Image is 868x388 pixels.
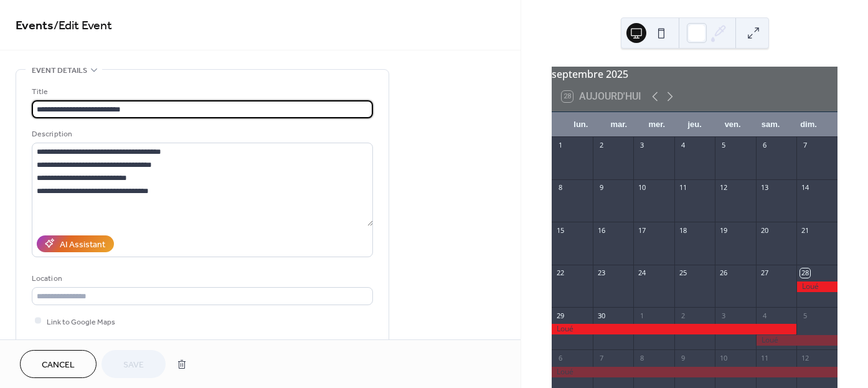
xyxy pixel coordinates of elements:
[752,112,790,137] div: sam.
[20,350,97,378] button: Cancel
[555,183,565,192] div: 8
[597,353,606,362] div: 7
[678,353,687,362] div: 9
[678,311,687,320] div: 2
[555,141,565,150] div: 1
[60,238,105,251] div: AI Assistant
[760,353,769,362] div: 11
[719,183,728,192] div: 12
[47,315,115,328] span: Link to Google Maps
[719,353,728,362] div: 10
[637,183,646,192] div: 10
[597,311,606,320] div: 30
[796,282,837,292] div: Loué
[800,311,809,320] div: 5
[790,112,828,137] div: dim.
[678,268,687,278] div: 25
[719,225,728,235] div: 19
[597,225,606,235] div: 16
[719,311,728,320] div: 3
[800,268,809,278] div: 28
[756,335,837,346] div: Loué
[760,311,769,320] div: 4
[678,225,687,235] div: 18
[719,141,728,150] div: 5
[637,141,646,150] div: 3
[760,225,769,235] div: 20
[637,225,646,235] div: 17
[597,183,606,192] div: 9
[32,64,87,77] span: Event details
[760,183,769,192] div: 13
[600,112,638,137] div: mar.
[800,141,809,150] div: 7
[597,141,606,150] div: 2
[597,268,606,278] div: 23
[42,359,75,372] span: Cancel
[555,225,565,235] div: 15
[760,141,769,150] div: 6
[638,112,676,137] div: mer.
[719,268,728,278] div: 26
[678,183,687,192] div: 11
[555,268,565,278] div: 22
[676,112,714,137] div: jeu.
[714,112,752,137] div: ven.
[552,367,837,377] div: Loué
[562,112,600,137] div: lun.
[637,353,646,362] div: 8
[555,311,565,320] div: 29
[552,67,837,82] div: septembre 2025
[32,85,370,98] div: Title
[37,235,114,252] button: AI Assistant
[800,353,809,362] div: 12
[16,14,54,38] a: Events
[54,14,112,38] span: / Edit Event
[555,353,565,362] div: 6
[760,268,769,278] div: 27
[678,141,687,150] div: 4
[32,128,370,141] div: Description
[800,225,809,235] div: 21
[637,268,646,278] div: 24
[637,311,646,320] div: 1
[32,272,370,285] div: Location
[552,324,796,334] div: Loué
[800,183,809,192] div: 14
